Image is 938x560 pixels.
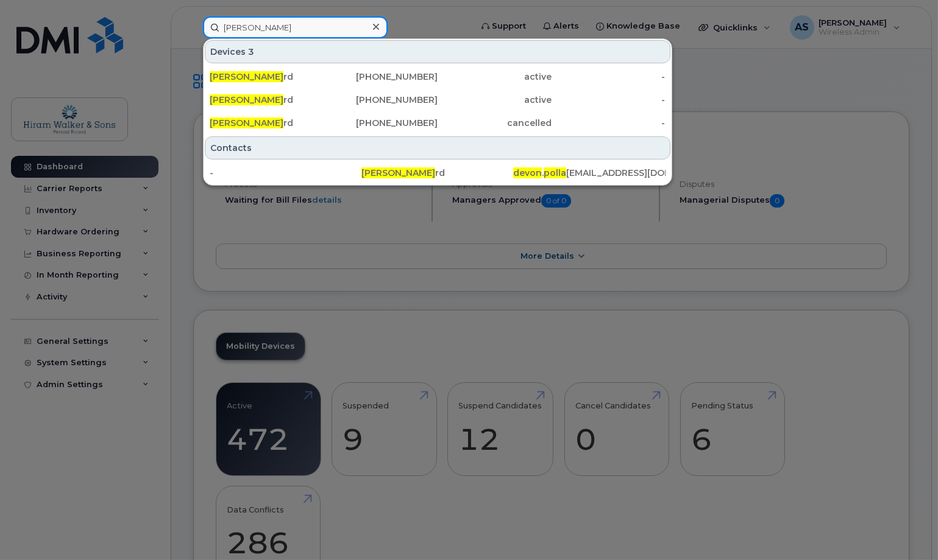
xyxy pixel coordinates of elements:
[205,40,670,63] div: Devices
[438,71,552,83] div: active
[210,167,361,179] div: -
[552,94,666,106] div: -
[210,117,283,128] span: [PERSON_NAME]
[210,94,324,106] div: rd
[438,117,552,129] div: cancelled
[210,71,324,83] div: rd
[248,46,254,58] span: 3
[205,162,670,184] a: -[PERSON_NAME]rddevon.polla[EMAIL_ADDRESS][DOMAIN_NAME]
[205,136,670,159] div: Contacts
[361,167,435,178] span: [PERSON_NAME]
[205,66,670,88] a: [PERSON_NAME]rd[PHONE_NUMBER]active-
[552,117,666,129] div: -
[544,167,566,178] span: polla
[210,94,283,105] span: [PERSON_NAME]
[513,167,665,179] div: . [EMAIL_ADDRESS][DOMAIN_NAME]
[361,167,513,179] div: rd
[513,167,542,178] span: devon
[324,71,438,83] div: [PHONE_NUMBER]
[210,71,283,82] span: [PERSON_NAME]
[438,94,552,106] div: active
[324,117,438,129] div: [PHONE_NUMBER]
[205,112,670,134] a: [PERSON_NAME]rd[PHONE_NUMBER]cancelled-
[324,94,438,106] div: [PHONE_NUMBER]
[205,89,670,111] a: [PERSON_NAME]rd[PHONE_NUMBER]active-
[552,71,666,83] div: -
[210,117,324,129] div: rd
